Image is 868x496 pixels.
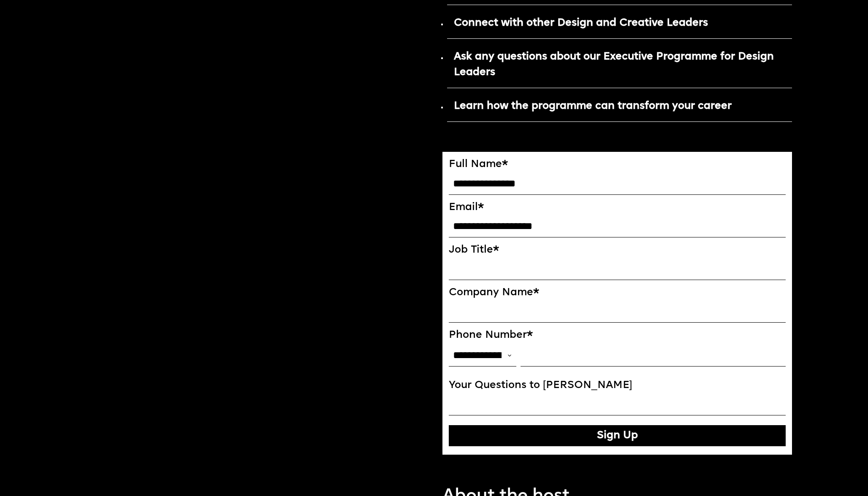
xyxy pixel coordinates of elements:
label: Company Name [449,286,786,299]
label: Phone Number [449,329,786,342]
strong: Ask any questions about our Executive Programme for Design Leaders [454,51,774,78]
strong: Learn how the programme can transform your career [454,101,732,111]
label: Full Name [449,158,786,171]
label: Email [449,201,786,214]
label: Your Questions to [PERSON_NAME] [449,379,786,392]
strong: Connect with other Design and Creative Leaders [454,18,708,28]
label: Job Title [449,244,786,256]
button: Sign Up [449,425,786,446]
